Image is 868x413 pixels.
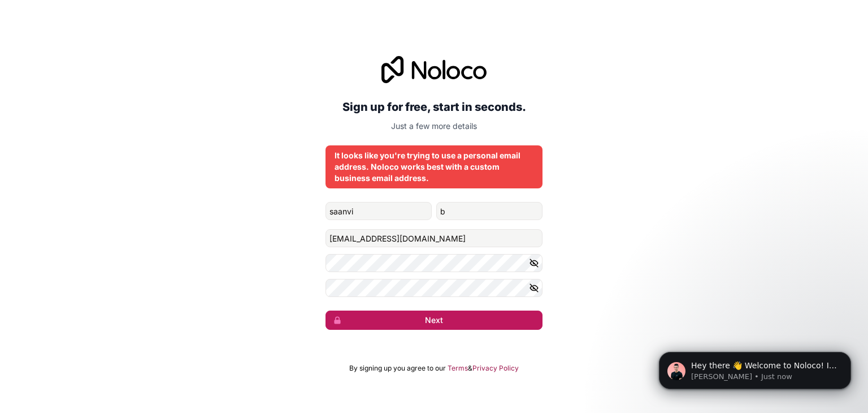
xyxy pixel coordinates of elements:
[472,364,519,373] a: Privacy Policy
[325,279,542,297] input: Confirm password
[642,328,868,407] iframe: Intercom notifications message
[335,150,533,184] div: It looks like you're trying to use a personal email address. Noloco works best with a custom busi...
[325,229,542,247] input: Email address
[325,97,542,117] h2: Sign up for free, start in seconds.
[448,364,468,373] a: Terms
[349,364,446,373] span: By signing up you agree to our
[325,121,542,132] p: Just a few more details
[325,202,432,220] input: given-name
[468,364,472,373] span: &
[436,202,542,220] input: family-name
[325,311,542,330] button: Next
[325,254,542,272] input: Password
